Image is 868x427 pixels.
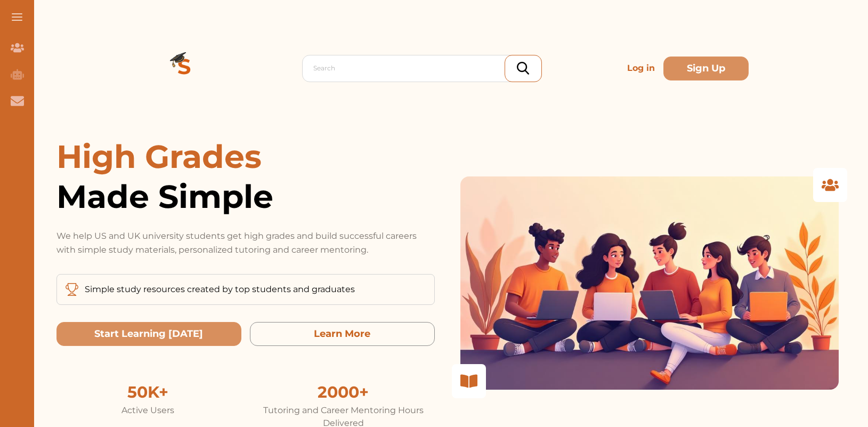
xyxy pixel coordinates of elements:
[56,380,239,404] div: 50K+
[56,229,435,257] p: We help US and UK university students get high grades and build successful careers with simple st...
[146,30,223,107] img: Logo
[517,62,529,75] img: search_icon
[250,322,435,346] button: Learn More
[56,176,435,216] span: Made Simple
[56,404,239,417] div: Active Users
[56,137,262,176] span: High Grades
[663,57,749,80] button: Sign Up
[85,283,355,296] p: Simple study resources created by top students and graduates
[623,58,659,79] p: Log in
[252,380,435,404] div: 2000+
[56,322,241,346] button: Start Learning Today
